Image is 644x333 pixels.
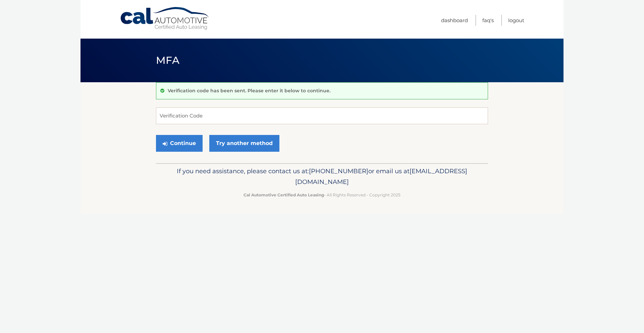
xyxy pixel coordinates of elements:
[156,107,488,124] input: Verification Code
[156,135,203,152] button: Continue
[160,191,484,198] p: - All Rights Reserved - Copyright 2025
[156,54,179,66] span: MFA
[120,7,210,31] a: Cal Automotive
[168,88,330,94] p: Verification code has been sent. Please enter it below to continue.
[309,167,368,175] span: [PHONE_NUMBER]
[160,166,484,187] p: If you need assistance, please contact us at: or email us at
[441,15,468,26] a: Dashboard
[209,135,279,152] a: Try another method
[508,15,524,26] a: Logout
[244,192,324,197] strong: Cal Automotive Certified Auto Leasing
[482,15,494,26] a: FAQ's
[295,167,467,186] span: [EMAIL_ADDRESS][DOMAIN_NAME]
